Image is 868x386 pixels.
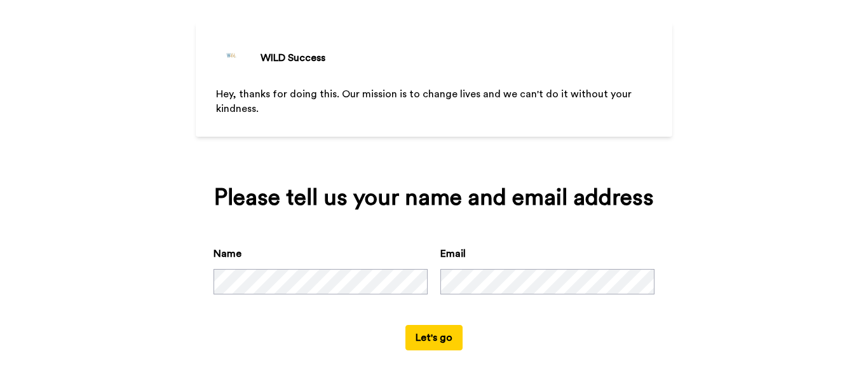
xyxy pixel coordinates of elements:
label: Email [440,246,466,261]
div: WILD Success [261,50,325,65]
div: Please tell us your name and email address [214,185,654,210]
label: Name [214,246,241,261]
button: Let's go [405,325,463,350]
span: Hey, thanks for doing this. Our mission is to change lives and we can't do it without your kindness. [216,89,634,114]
